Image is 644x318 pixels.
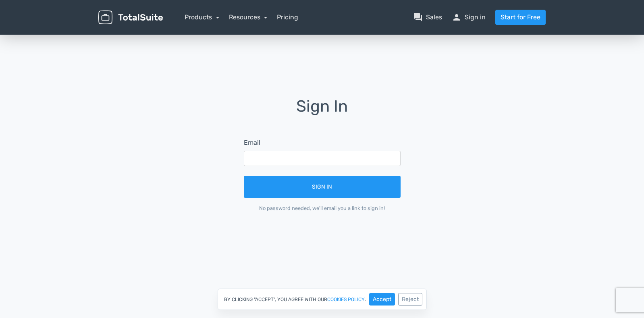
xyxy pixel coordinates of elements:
div: By clicking "Accept", you agree with our . [218,289,427,310]
a: cookies policy [327,297,365,302]
button: Sign In [244,176,401,198]
img: TotalSuite for WordPress [98,10,163,25]
a: Resources [229,13,268,21]
span: person [452,12,461,22]
h1: Sign In [233,98,412,127]
a: question_answerSales [413,12,442,22]
button: Reject [398,293,422,306]
a: Products [185,13,219,21]
a: Pricing [277,12,298,22]
button: Accept [369,293,395,306]
a: Start for Free [495,10,546,25]
a: personSign in [452,12,486,22]
div: No password needed, we'll email you a link to sign in! [244,204,401,212]
span: question_answer [413,12,423,22]
label: Email [244,138,260,148]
